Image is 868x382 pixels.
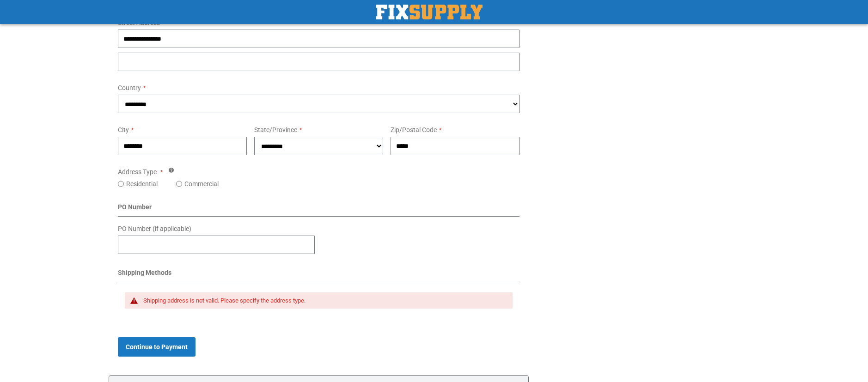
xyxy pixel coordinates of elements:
[118,202,520,217] div: PO Number
[118,268,520,282] div: Shipping Methods
[391,126,437,133] span: Zip/Postal Code
[376,5,483,19] img: Fix Industrial Supply
[184,179,219,188] label: Commercial
[118,337,196,357] button: Continue to Payment
[254,126,297,133] span: State/Province
[143,297,503,304] div: Shipping address is not valid. Please specify the address type.
[118,84,141,91] span: Country
[118,168,157,176] span: Address Type
[126,343,188,351] span: Continue to Payment
[118,126,129,133] span: City
[118,225,191,232] span: PO Number (if applicable)
[126,179,158,188] label: Residential
[118,19,160,26] span: Street Address
[376,5,483,19] a: store logo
